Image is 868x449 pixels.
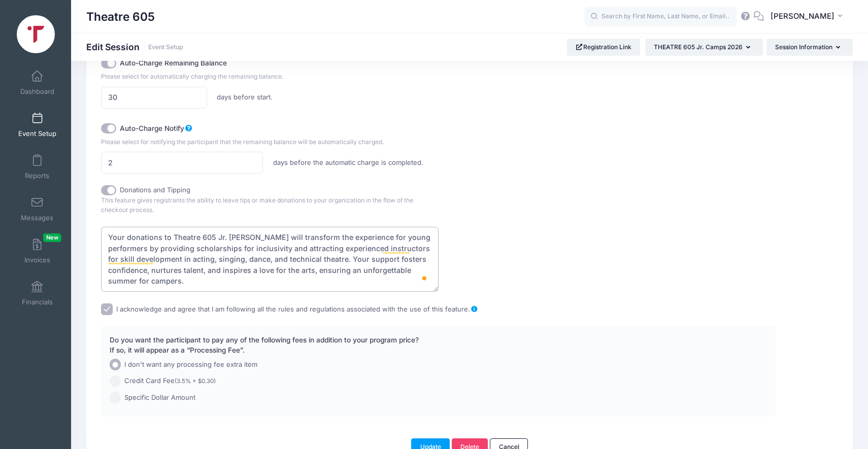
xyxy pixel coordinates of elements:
span: Specific Dollar Amount [124,393,195,403]
label: Auto-Charge Remaining Balance [120,55,288,68]
small: (3.5% + $0.30) [175,377,216,385]
input: I don't want any processing fee extra item [110,359,121,370]
span: [PERSON_NAME] [771,11,834,22]
span: Credit Card Fee [124,376,216,386]
a: Legal Disclaimer [470,305,478,313]
a: Notify the participant that the remaining balance will be automatically charged. [184,124,193,132]
button: THEATRE 605 Jr. Camps 2026 [645,39,763,56]
span: New [43,233,61,242]
textarea: To enrich screen reader interactions, please activate Accessibility in Grammarly extension settings [101,227,438,292]
span: Event Setup [18,129,56,138]
a: Messages [13,191,61,227]
span: Financials [22,298,53,306]
a: InvoicesNew [13,233,61,269]
input: Days [101,152,263,174]
label: Do you want the participant to pay any of the following fees in addition to your program price? I... [110,335,419,356]
span: I don't want any processing fee extra item [124,360,257,370]
label: I acknowledge and agree that I am following all the rules and regulations associated with the use... [116,304,478,315]
span: Dashboard [20,87,54,96]
input: Search by First Name, Last Name, or Email... [584,7,737,27]
label: Auto-Charge Notify [120,120,373,133]
h1: Edit Session [86,42,183,52]
label: days before start. [212,92,278,102]
span: THEATRE 605 Jr. Camps 2026 [654,43,743,51]
input: Specific Dollar Amount [110,392,121,403]
label: days before the automatic charge is completed. [268,158,428,168]
span: Please select for notifying the participant that the remaining balance will be automatically char... [101,138,384,146]
button: [PERSON_NAME] [764,5,853,28]
h1: Theatre 605 [86,5,155,28]
span: Please select for automatically charging the remaining balance. [101,73,283,80]
a: Dashboard [13,65,61,100]
a: Event Setup [13,107,61,143]
input: Credit Card Fee(3.5% + $0.30) [110,375,121,387]
img: Theatre 605 [17,15,55,53]
span: Invoices [24,256,50,264]
a: Registration Link [567,39,641,56]
label: Donations and Tipping [120,185,190,195]
input: Days [101,87,207,109]
a: Financials [13,275,61,311]
button: Session Information [766,39,853,56]
span: Reports [25,171,49,180]
a: Event Setup [148,44,183,51]
span: This feature gives registrants the ability to leave tips or make donations to your organization i... [101,196,413,214]
a: Reports [13,149,61,185]
span: Messages [21,214,53,222]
